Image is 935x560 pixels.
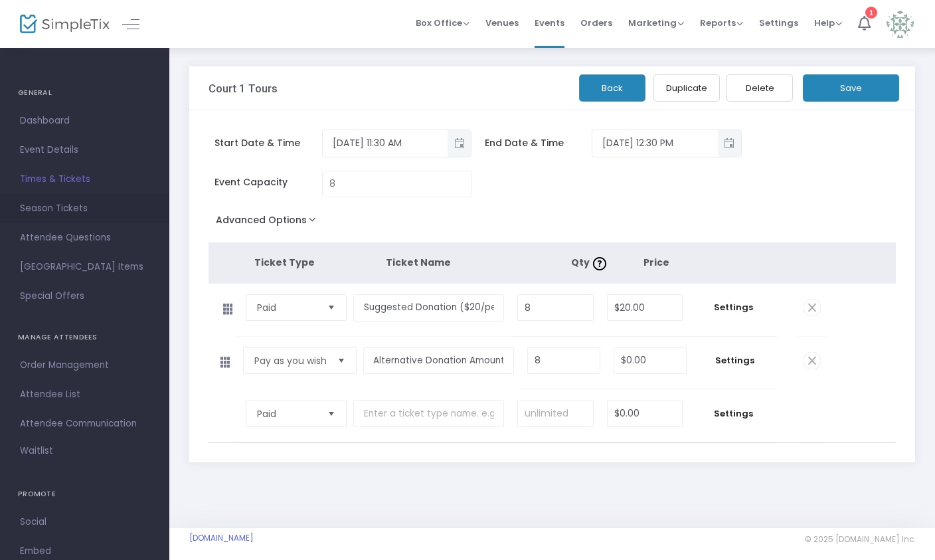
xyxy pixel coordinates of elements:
[803,74,899,102] button: Save
[254,256,315,269] span: Ticket Type
[571,256,610,269] span: Qty
[20,258,149,276] span: [GEOGRAPHIC_DATA] Items
[814,17,842,29] span: Help
[700,354,770,367] span: Settings
[353,294,505,322] input: Enter a ticket type name. e.g. General Admission
[579,74,645,102] button: Back
[20,229,149,246] span: Attendee Questions
[353,400,505,427] input: Enter a ticket type name. e.g. General Admission
[592,132,718,154] input: Select date & time
[209,211,329,234] button: Advanced Options
[20,141,149,159] span: Event Details
[416,17,469,29] span: Box Office
[485,6,519,40] span: Venues
[20,415,149,432] span: Attendee Communication
[653,74,720,102] button: Duplicate
[696,407,770,420] span: Settings
[322,295,341,320] button: Select
[189,533,254,543] a: [DOMAIN_NAME]
[20,444,53,458] span: Waitlist
[718,130,741,157] button: Toggle popup
[700,17,743,29] span: Reports
[20,543,149,560] span: Embed
[214,175,321,189] span: Event Capacity
[20,200,149,217] span: Season Tickets
[20,357,149,374] span: Order Management
[257,407,317,420] span: Paid
[759,6,798,40] span: Settings
[323,132,448,154] input: Select date & time
[18,481,151,508] h4: PROMOTE
[18,80,151,106] h4: GENERAL
[580,6,612,40] span: Orders
[209,82,278,95] h3: Court 1 Tours
[20,288,149,305] span: Special Offers
[18,324,151,351] h4: MANAGE ATTENDEES
[608,401,683,426] input: Price
[628,17,684,29] span: Marketing
[593,257,606,270] img: question-mark
[518,401,592,426] input: unlimited
[608,295,683,320] input: Price
[214,136,321,150] span: Start Date & Time
[614,348,686,373] input: Price
[257,301,317,314] span: Paid
[20,112,149,130] span: Dashboard
[448,130,471,157] button: Toggle popup
[20,513,149,531] span: Social
[363,347,515,375] input: Enter a ticket type name. e.g. General Admission
[332,348,351,373] button: Select
[254,354,327,367] span: Pay as you wish
[865,7,877,19] div: 1
[535,6,564,40] span: Events
[322,401,341,426] button: Select
[20,171,149,188] span: Times & Tickets
[485,136,592,150] span: End Date & Time
[386,256,451,269] span: Ticket Name
[643,256,669,269] span: Price
[805,534,915,545] span: © 2025 [DOMAIN_NAME] Inc.
[696,301,770,314] span: Settings
[726,74,793,102] button: Delete
[20,386,149,403] span: Attendee List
